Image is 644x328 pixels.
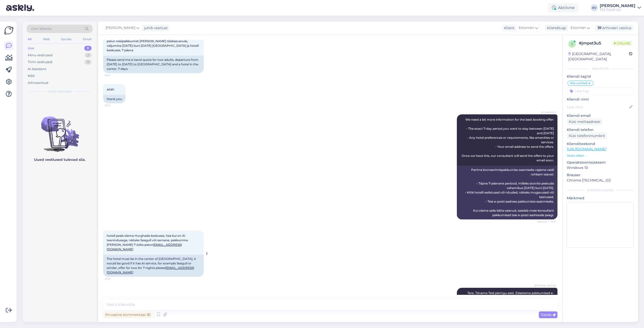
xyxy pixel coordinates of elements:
[567,127,634,132] p: Kliendi telefon
[600,4,641,12] a: [PERSON_NAME]TEZ TOUR OÜ
[595,25,633,31] div: Arhiveeri vestlus
[567,141,634,147] p: Klienditeekond
[568,51,629,62] div: [GEOGRAPHIC_DATA], [GEOGRAPHIC_DATA]
[570,82,588,85] span: Alla suhtleb
[103,56,204,73] div: Please send me a travel quote for two adults, departure from [DATE] to [DATE] to [GEOGRAPHIC_DATA...
[567,118,602,125] div: Küsi meiliaadressi
[28,60,52,65] div: Tiimi vestlused
[579,40,612,46] div: # jmpst3u5
[545,25,566,31] div: Klienditugi
[567,97,634,102] p: Kliendi nimi
[567,165,634,170] p: Windows 10
[107,87,114,91] span: aitäh
[519,25,534,31] span: Estonian
[567,113,634,118] p: Kliendi email
[567,132,607,139] div: Küsi telefoninumbrit
[4,26,14,35] img: Askly Logo
[105,73,124,77] span: 16:31
[600,4,635,8] div: [PERSON_NAME]
[85,60,92,65] div: 9
[567,160,634,165] p: Operatsioonisüsteem
[462,118,555,162] span: We need a bit more information for the best booking offer: - The exact 7-day period you want to s...
[103,311,152,318] div: Privaatne kommentaar
[107,39,199,52] span: palun reisipalkkumist [PERSON_NAME] täiskasvanule, väljumine [DATE] kuni [DATE] [GEOGRAPHIC_DATA]...
[27,36,32,42] div: All
[48,89,71,94] span: Uued vestlused
[31,26,51,31] span: Otsi kliente
[84,46,92,51] div: 0
[107,234,189,251] span: hotell peab olema Hurghada keskuses, hea kui on AI teenindusega, näiteks Seagull või sarnane, pak...
[28,46,34,51] div: Uus
[28,73,35,78] div: Kõik
[60,36,72,42] div: Socials
[567,178,634,183] p: Chrome [TECHNICAL_ID]
[600,8,635,12] div: TEZ TOUR OÜ
[105,25,135,31] span: [PERSON_NAME]
[42,36,51,42] div: Web
[537,220,556,223] span: Nähtud ✓ 16:31
[567,153,634,158] p: Vaata edasi ...
[82,36,93,42] div: Email
[548,3,579,12] div: Aktiivne
[567,147,606,151] a: [URL][DOMAIN_NAME]
[103,95,126,103] div: thank you
[103,255,204,277] div: The hotel must be in the center of [GEOGRAPHIC_DATA], it would be good if it has AI service, for ...
[567,74,634,79] p: Kliendi tag'id
[105,277,124,281] span: 16:33
[105,104,124,107] span: 16:31
[537,110,556,114] span: AI Assistent
[591,4,598,11] div: AV
[571,25,586,31] span: Estonian
[28,53,53,58] div: Minu vestlused
[467,291,554,299] span: Tere. Täname Teid päringu eest. Edastame pakkumised e-mailile.
[571,42,573,46] span: j
[502,25,514,31] div: Klient
[28,80,48,85] div: Arhiveeritud
[34,157,86,162] p: Uued vestlused tulevad siia.
[612,40,632,46] span: Online
[567,87,634,95] input: Lisa tag
[534,284,556,288] span: [PERSON_NAME]
[28,67,46,72] div: AI Assistent
[567,172,634,178] p: Brauser
[567,196,634,201] p: Märkmed
[567,66,634,71] div: Kliendi info
[142,25,168,31] div: juhib vestlust
[85,53,92,58] div: 2
[567,188,634,193] div: [PERSON_NAME]
[567,104,628,110] input: Lisa nimi
[457,166,557,219] div: Parima broneerimispakkumise saamiseks vajame veidi rohkem teavet: - Täpne 7-päevane periood, mill...
[541,312,555,317] span: Saada
[23,107,97,153] img: No chats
